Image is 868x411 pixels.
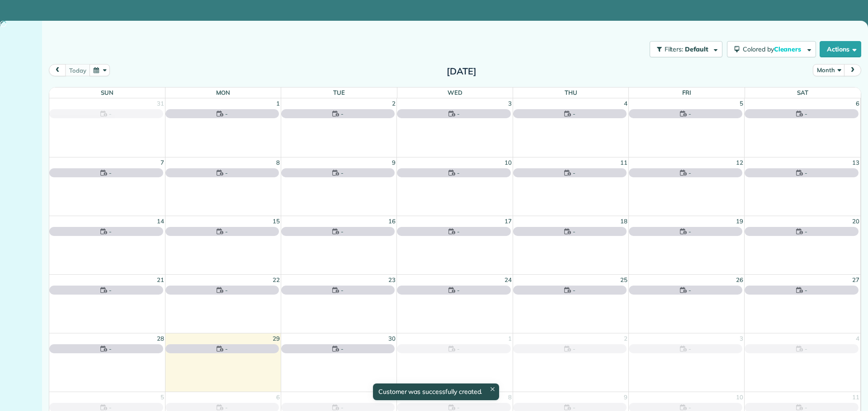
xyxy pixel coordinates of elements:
span: - [457,168,460,177]
button: today [65,64,90,76]
button: Colored byCleaners [727,41,816,57]
a: 3 [507,98,513,109]
button: prev [49,64,66,76]
span: Filters: [665,45,684,53]
a: 3 [739,333,744,344]
span: - [109,168,112,177]
span: - [457,344,460,353]
span: - [805,286,807,295]
span: - [109,109,112,118]
a: 18 [619,216,628,227]
a: 20 [851,216,860,227]
a: 16 [387,216,396,227]
span: - [805,227,807,236]
span: - [573,227,576,236]
span: Mon [216,89,230,96]
a: 10 [504,157,513,168]
span: Colored by [743,45,804,53]
button: next [844,64,861,76]
button: Month [813,64,844,76]
div: Customer was successfully created. [373,383,500,400]
span: - [689,109,691,118]
a: 14 [156,216,165,227]
a: 6 [855,98,860,109]
span: Sun [101,89,113,96]
span: - [573,168,576,177]
a: 30 [387,333,396,344]
span: - [225,168,228,177]
span: Default [685,45,709,53]
span: - [109,227,112,236]
button: Filters: Default [650,41,722,57]
a: 10 [735,392,744,403]
span: - [341,344,344,353]
span: - [573,109,576,118]
span: - [457,109,460,118]
span: - [109,344,112,353]
span: - [341,109,344,118]
span: Tue [333,89,345,96]
a: 25 [619,275,628,286]
a: 9 [391,157,396,168]
a: 6 [275,392,281,403]
a: 26 [735,275,744,286]
a: 28 [156,333,165,344]
span: - [457,286,460,295]
span: - [573,344,576,353]
a: 22 [272,275,281,286]
a: 5 [739,98,744,109]
a: 23 [387,275,396,286]
span: Wed [448,89,462,96]
span: - [341,227,344,236]
a: 13 [851,157,860,168]
a: 12 [735,157,744,168]
span: - [457,227,460,236]
span: - [341,286,344,295]
a: 11 [851,392,860,403]
a: 29 [272,333,281,344]
a: 24 [504,275,513,286]
a: 8 [507,392,513,403]
span: - [341,168,344,177]
a: 4 [855,333,860,344]
span: Thu [565,89,577,96]
span: Sat [797,89,808,96]
a: 21 [156,275,165,286]
a: 11 [619,157,628,168]
span: - [805,344,807,353]
span: - [689,286,691,295]
a: 17 [504,216,513,227]
a: 27 [851,275,860,286]
a: 1 [507,333,513,344]
a: 2 [391,98,396,109]
a: 8 [275,157,281,168]
a: 2 [623,333,628,344]
span: - [225,344,228,353]
span: Cleaners [774,45,803,53]
span: - [225,109,228,118]
span: - [689,344,691,353]
h2: [DATE] [405,66,518,76]
span: - [573,286,576,295]
span: - [109,286,112,295]
a: 9 [623,392,628,403]
a: 7 [160,157,165,168]
span: Fri [682,89,691,96]
button: Actions [820,41,861,57]
a: 5 [160,392,165,403]
a: 4 [623,98,628,109]
span: - [689,227,691,236]
span: - [225,286,228,295]
a: 19 [735,216,744,227]
span: - [805,109,807,118]
a: Filters: Default [645,41,722,57]
span: - [689,168,691,177]
a: 15 [272,216,281,227]
a: 1 [275,98,281,109]
span: - [805,168,807,177]
span: - [225,227,228,236]
a: 31 [156,98,165,109]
